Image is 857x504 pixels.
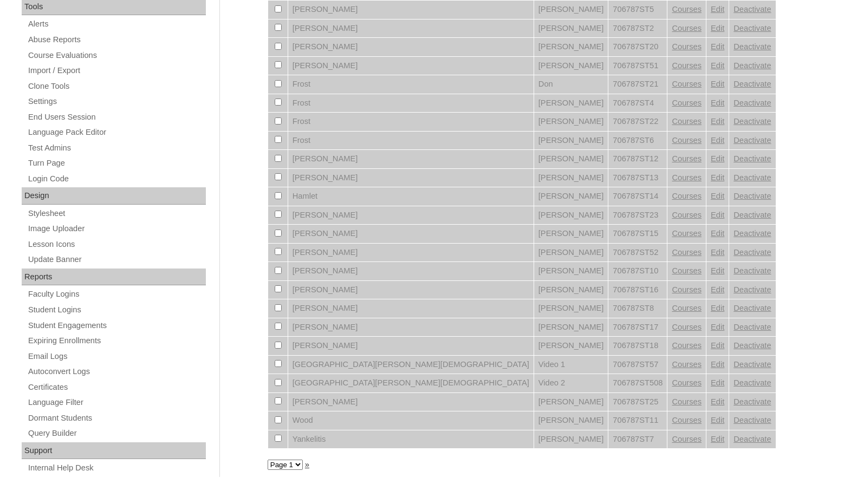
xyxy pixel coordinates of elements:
td: 706787ST508 [608,374,667,392]
td: 706787ST16 [608,281,667,299]
a: End Users Session [27,110,206,124]
td: [PERSON_NAME] [534,169,608,187]
td: [PERSON_NAME] [288,299,534,318]
a: Deactivate [733,397,771,406]
a: Courses [672,360,702,369]
td: [PERSON_NAME] [288,244,534,262]
a: Deactivate [733,435,771,443]
td: [PERSON_NAME] [534,430,608,449]
td: Hamlet [288,187,534,206]
a: Clone Tools [27,80,206,93]
a: Deactivate [733,285,771,294]
a: Lesson Icons [27,238,206,251]
td: [PERSON_NAME] [534,411,608,430]
td: 706787ST25 [608,393,667,411]
a: Deactivate [733,378,771,387]
td: 706787ST5 [608,1,667,19]
a: Courses [672,117,702,126]
a: Test Admins [27,141,206,155]
a: Edit [711,416,724,424]
td: [PERSON_NAME] [288,262,534,280]
a: Edit [711,360,724,369]
a: Edit [711,5,724,14]
a: Email Logs [27,350,206,363]
td: 706787ST14 [608,187,667,206]
a: Abuse Reports [27,33,206,47]
td: Frost [288,75,534,94]
td: [PERSON_NAME] [534,337,608,355]
a: Edit [711,323,724,331]
a: Courses [672,304,702,312]
td: 706787ST15 [608,225,667,243]
td: [PERSON_NAME] [534,19,608,38]
td: 706787ST8 [608,299,667,318]
td: [PERSON_NAME] [534,113,608,131]
a: Edit [711,61,724,70]
a: Student Logins [27,303,206,317]
td: [PERSON_NAME] [288,19,534,38]
a: Courses [672,378,702,387]
td: Frost [288,94,534,113]
td: Frost [288,113,534,131]
td: [PERSON_NAME] [534,262,608,280]
td: [GEOGRAPHIC_DATA][PERSON_NAME][DEMOGRAPHIC_DATA] [288,374,534,392]
td: [PERSON_NAME] [534,150,608,168]
td: 706787ST4 [608,94,667,113]
a: Import / Export [27,64,206,77]
a: Update Banner [27,253,206,266]
td: 706787ST7 [608,430,667,449]
td: 706787ST23 [608,206,667,225]
td: Video 2 [534,374,608,392]
td: [PERSON_NAME] [534,132,608,150]
a: Deactivate [733,173,771,182]
a: Autoconvert Logs [27,365,206,378]
a: Courses [672,154,702,163]
a: Deactivate [733,304,771,312]
a: Courses [672,323,702,331]
td: [PERSON_NAME] [534,94,608,113]
a: Certificates [27,381,206,394]
a: Edit [711,80,724,88]
div: Design [22,187,206,205]
td: [PERSON_NAME] [288,57,534,75]
a: Alerts [27,17,206,31]
td: Don [534,75,608,94]
td: [PERSON_NAME] [288,150,534,168]
a: Courses [672,136,702,145]
a: Courses [672,285,702,294]
a: Edit [711,435,724,443]
a: Courses [672,248,702,257]
td: 706787ST22 [608,113,667,131]
td: [PERSON_NAME] [288,318,534,337]
div: Reports [22,269,206,286]
td: [PERSON_NAME] [534,57,608,75]
td: 706787ST2 [608,19,667,38]
a: Courses [672,61,702,70]
a: Deactivate [733,117,771,126]
a: Course Evaluations [27,49,206,62]
td: Wood [288,411,534,430]
a: Language Filter [27,396,206,409]
td: [GEOGRAPHIC_DATA][PERSON_NAME][DEMOGRAPHIC_DATA] [288,356,534,374]
a: Expiring Enrollments [27,334,206,348]
div: Support [22,442,206,460]
td: [PERSON_NAME] [534,1,608,19]
td: [PERSON_NAME] [534,281,608,299]
td: [PERSON_NAME] [534,393,608,411]
td: 706787ST20 [608,38,667,56]
a: Edit [711,211,724,219]
td: [PERSON_NAME] [534,38,608,56]
a: Edit [711,192,724,200]
a: Edit [711,285,724,294]
td: 706787ST13 [608,169,667,187]
a: Courses [672,266,702,275]
a: Edit [711,378,724,387]
a: Deactivate [733,42,771,51]
a: Deactivate [733,154,771,163]
a: Faculty Logins [27,287,206,301]
td: [PERSON_NAME] [534,299,608,318]
a: Courses [672,211,702,219]
td: Yankelitis [288,430,534,449]
td: 706787ST6 [608,132,667,150]
td: 706787ST57 [608,356,667,374]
